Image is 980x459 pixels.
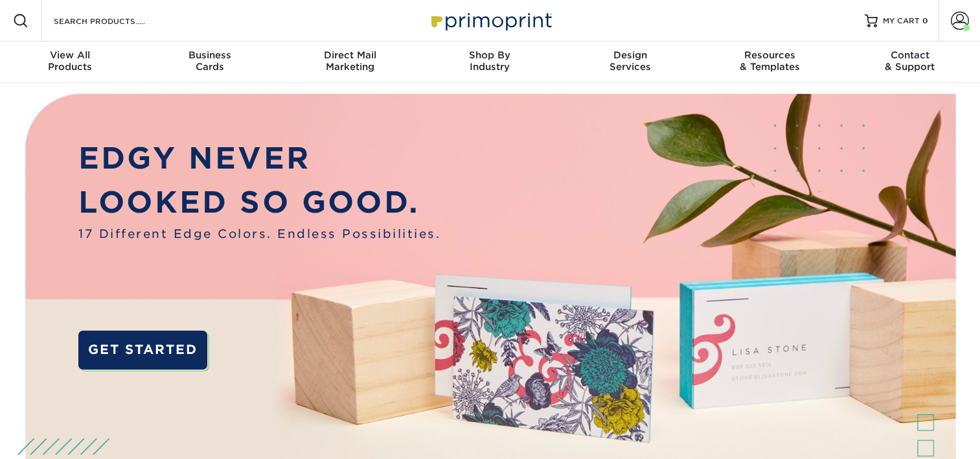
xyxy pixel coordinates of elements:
[420,49,560,73] div: Industry
[280,49,420,61] span: Direct Mail
[840,41,980,83] a: Contact& Support
[840,49,980,61] span: Contact
[560,49,700,61] span: Design
[700,49,840,61] span: Resources
[700,49,840,73] div: & Templates
[140,49,280,61] span: Business
[840,49,980,73] div: & Support
[560,41,700,83] a: DesignServices
[420,41,560,83] a: Shop ByIndustry
[78,331,207,370] a: GET STARTED
[52,13,179,29] input: SEARCH PRODUCTS.....
[922,16,928,25] span: 0
[700,41,840,83] a: Resources& Templates
[420,49,560,61] span: Shop By
[78,180,440,224] p: LOOKED SO GOOD.
[78,136,440,180] p: EDGY NEVER
[140,49,280,73] div: Cards
[426,6,555,34] img: Primoprint
[78,225,440,242] span: 17 Different Edge Colors. Endless Possibilities.
[280,41,420,83] a: Direct MailMarketing
[280,49,420,73] div: Marketing
[883,16,920,27] span: MY CART
[140,41,280,83] a: BusinessCards
[560,49,700,73] div: Services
